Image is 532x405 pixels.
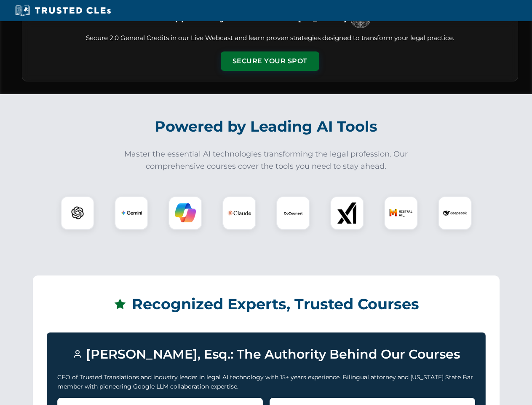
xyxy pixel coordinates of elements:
[389,201,413,225] img: Mistral AI Logo
[57,343,475,366] h3: [PERSON_NAME], Esq.: The Authority Behind Our Courses
[115,196,148,230] div: Gemini
[337,202,358,224] img: xAI Logo
[276,196,310,230] div: CoCounsel
[175,202,196,224] img: Copilot Logo
[57,373,475,391] p: CEO of Trusted Translations and industry leader in legal AI technology with 15+ years experience....
[121,202,142,224] img: Gemini Logo
[65,201,90,225] img: ChatGPT Logo
[283,202,304,224] img: CoCounsel Logo
[221,51,319,71] button: Secure Your Spot
[330,196,364,230] div: xAI
[119,148,414,173] p: Master the essential AI technologies transforming the legal profession. Our comprehensive courses...
[438,196,472,230] div: DeepSeek
[222,196,256,230] div: Claude
[33,112,500,141] h2: Powered by Leading AI Tools
[384,196,418,230] div: Mistral AI
[168,196,202,230] div: Copilot
[47,289,486,319] h2: Recognized Experts, Trusted Courses
[61,196,94,230] div: ChatGPT
[32,33,508,43] p: Secure 2.0 General Credits in our Live Webcast and learn proven strategies designed to transform ...
[13,4,113,17] img: Trusted CLEs
[227,201,251,225] img: Claude Logo
[443,201,467,225] img: DeepSeek Logo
